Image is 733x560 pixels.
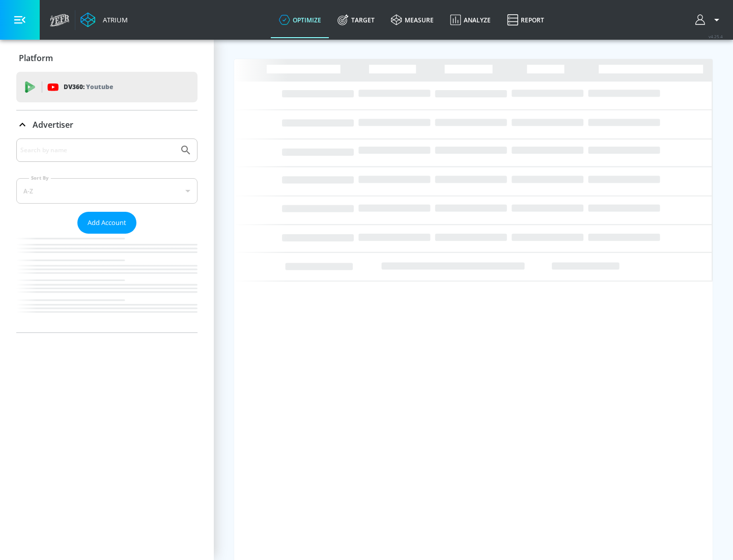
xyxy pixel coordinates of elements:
nav: list of Advertiser [16,234,198,332]
div: Advertiser [16,110,198,139]
p: Youtube [86,81,113,92]
a: Target [329,2,383,38]
p: Platform [19,52,53,64]
a: Report [499,2,552,38]
label: Sort By [29,175,51,181]
div: Platform [16,44,198,72]
div: A-Z [16,178,198,204]
a: measure [383,2,442,38]
button: Add Account [77,212,136,234]
span: v 4.25.4 [709,34,723,39]
p: Advertiser [33,119,73,130]
div: DV360: Youtube [16,72,198,102]
p: DV360: [64,81,113,93]
a: Analyze [442,2,499,38]
a: Atrium [80,12,128,27]
div: Advertiser [16,138,198,332]
input: Search by name [20,144,175,157]
span: Add Account [88,217,126,229]
a: optimize [271,2,329,38]
div: Atrium [99,15,128,24]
